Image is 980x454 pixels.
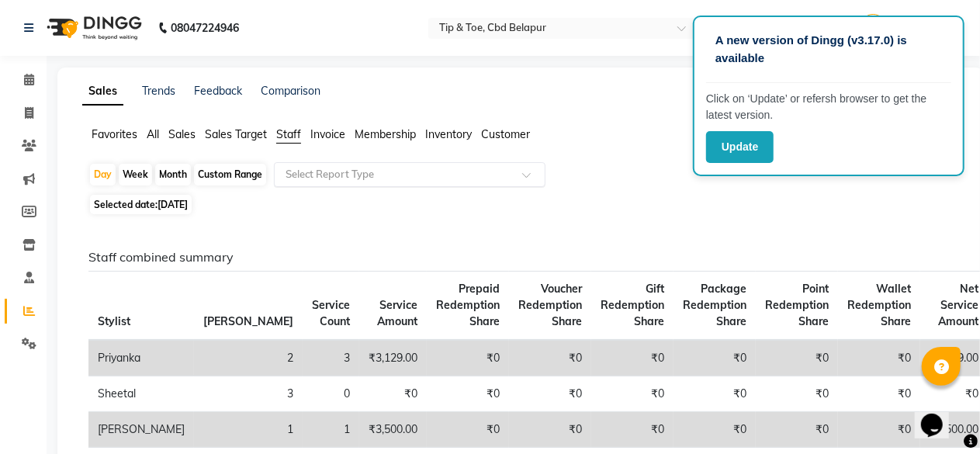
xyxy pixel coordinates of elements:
[142,84,175,98] a: Trends
[40,6,146,50] img: logo
[860,14,887,41] img: Front Desk
[509,376,591,412] td: ₹0
[194,164,266,185] div: Custom Range
[119,164,152,185] div: Week
[88,376,194,412] td: Sheetal
[715,32,942,67] p: A new version of Dingg (v3.17.0) is available
[427,412,509,448] td: ₹0
[683,282,746,328] span: Package Redemption Share
[303,340,359,376] td: 3
[518,282,582,328] span: Voucher Redemption Share
[591,340,674,376] td: ₹0
[915,392,964,438] iframe: chat widget
[276,127,301,141] span: Staff
[205,127,267,141] span: Sales Target
[601,282,664,328] span: Gift Redemption Share
[261,84,320,98] a: Comparison
[88,250,947,265] h6: Staff combined summary
[938,282,978,328] span: Net Service Amount
[591,376,674,412] td: ₹0
[674,412,756,448] td: ₹0
[158,199,188,210] span: [DATE]
[98,314,130,328] span: Stylist
[765,282,829,328] span: Point Redemption Share
[147,127,159,141] span: All
[194,376,303,412] td: 3
[194,412,303,448] td: 1
[82,78,123,106] a: Sales
[427,340,509,376] td: ₹0
[427,376,509,412] td: ₹0
[203,314,293,328] span: [PERSON_NAME]
[481,127,530,141] span: Customer
[674,340,756,376] td: ₹0
[312,298,350,328] span: Service Count
[155,164,191,185] div: Month
[591,412,674,448] td: ₹0
[509,412,591,448] td: ₹0
[90,195,192,214] span: Selected date:
[756,340,838,376] td: ₹0
[756,376,838,412] td: ₹0
[509,340,591,376] td: ₹0
[303,376,359,412] td: 0
[359,340,427,376] td: ₹3,129.00
[88,340,194,376] td: Priyanka
[92,127,137,141] span: Favorites
[838,376,920,412] td: ₹0
[171,6,239,50] b: 08047224946
[310,127,345,141] span: Invoice
[359,376,427,412] td: ₹0
[194,84,242,98] a: Feedback
[377,298,417,328] span: Service Amount
[355,127,416,141] span: Membership
[168,127,196,141] span: Sales
[436,282,500,328] span: Prepaid Redemption Share
[359,412,427,448] td: ₹3,500.00
[194,340,303,376] td: 2
[838,340,920,376] td: ₹0
[838,412,920,448] td: ₹0
[90,164,116,185] div: Day
[88,412,194,448] td: [PERSON_NAME]
[847,282,911,328] span: Wallet Redemption Share
[706,131,774,163] button: Update
[756,412,838,448] td: ₹0
[706,91,951,123] p: Click on ‘Update’ or refersh browser to get the latest version.
[674,376,756,412] td: ₹0
[303,412,359,448] td: 1
[425,127,472,141] span: Inventory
